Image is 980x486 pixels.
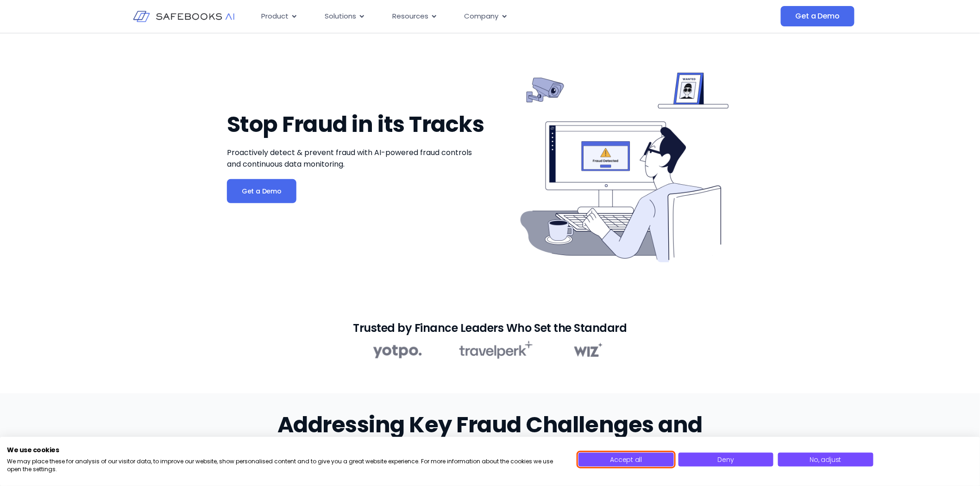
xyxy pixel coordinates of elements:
span: Company [465,11,499,22]
button: Adjust cookie preferences [778,453,873,467]
div: Menu Toggle [254,7,688,25]
h2: Addressing Key Fraud Challenges and Mitigating Risks​ [271,412,709,464]
span: Get a Demo [242,187,282,196]
span: Product [261,11,289,22]
h2: Trusted by Finance Leaders Who Set the Standard [353,324,627,332]
button: Deny all cookies [678,453,773,467]
span: No, adjust [810,455,842,464]
h2: We use cookies [7,446,565,454]
span: Solutions [325,11,356,22]
h1: Stop Fraud in its Tracks [227,112,485,137]
span: Deny [718,455,734,464]
span: Resources [392,11,428,22]
span: Get a Demo [796,12,840,21]
nav: Menu [254,7,688,25]
span: Proactively detect & prevent fraud with AI-powered fraud controls and continuous data monitoring. [227,147,472,169]
a: Get a Demo [227,179,296,203]
button: Accept all cookies [578,453,673,467]
img: Financial Fraud Detection 1 [513,56,735,277]
p: We may place these for analysis of our visitor data, to improve our website, show personalised co... [7,458,565,474]
a: Get a Demo [781,6,854,26]
img: Financial Fraud Detection 2 [373,339,607,361]
span: Accept all [610,455,642,464]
